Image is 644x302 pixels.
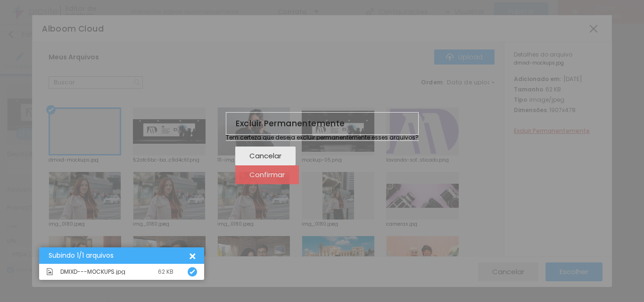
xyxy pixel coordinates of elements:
[158,269,173,275] div: 62 KB
[190,269,195,275] img: Icone
[235,147,296,165] button: Cancelar
[249,152,281,160] span: Cancelar
[46,268,53,275] img: Icone
[235,165,299,184] button: Confirmar
[236,118,345,129] span: Excluir Permanentemente
[60,269,125,275] span: DMIXD---MOCKUPS.jpg
[249,171,285,179] span: Confirmar
[226,133,419,141] span: Tem certeza que deseja excluir permanentemente esses arquivos?
[49,252,188,259] div: Subindo 1/1 arquivos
